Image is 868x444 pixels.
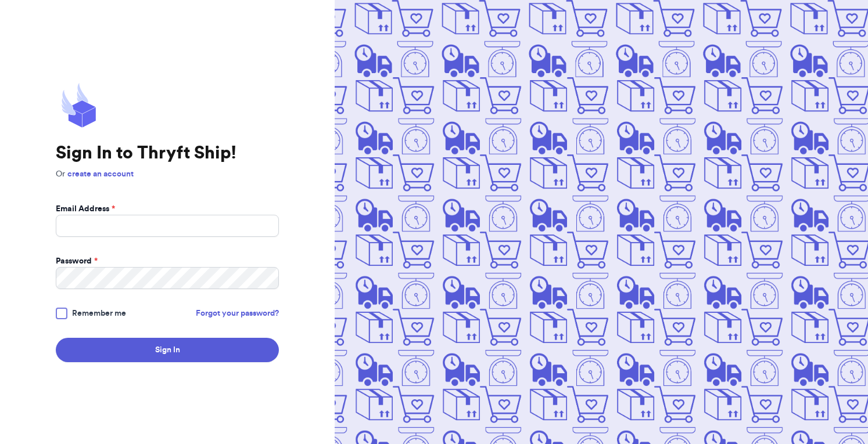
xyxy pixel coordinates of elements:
[56,203,115,215] label: Email Address
[67,170,134,178] a: create an account
[56,168,279,180] p: Or
[56,338,279,362] button: Sign In
[56,255,98,267] label: Password
[196,308,279,319] a: Forgot your password?
[72,308,126,319] span: Remember me
[56,143,279,164] h1: Sign In to Thryft Ship!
